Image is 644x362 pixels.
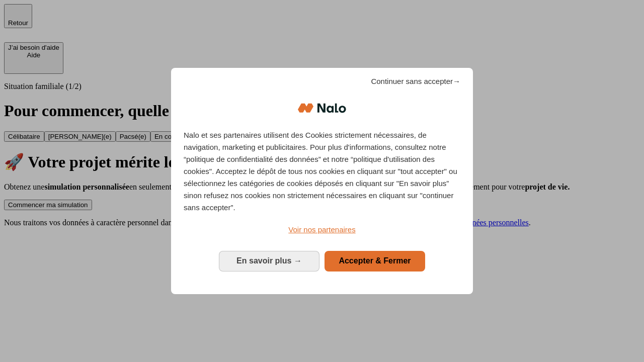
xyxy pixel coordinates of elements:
[184,224,460,236] a: Voir nos partenaires
[339,256,411,265] span: Accepter & Fermer
[219,251,319,271] button: En savoir plus: Configurer vos consentements
[371,75,460,87] span: Continuer sans accepter→
[171,68,473,294] div: Bienvenue chez Nalo Gestion du consentement
[288,225,355,234] span: Voir nos partenaires
[184,129,460,214] p: Nalo et ses partenaires utilisent des Cookies strictement nécessaires, de navigation, marketing e...
[236,256,302,265] span: En savoir plus →
[298,93,346,123] img: Logo
[325,251,425,271] button: Accepter & Fermer: Accepter notre traitement des données et fermer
